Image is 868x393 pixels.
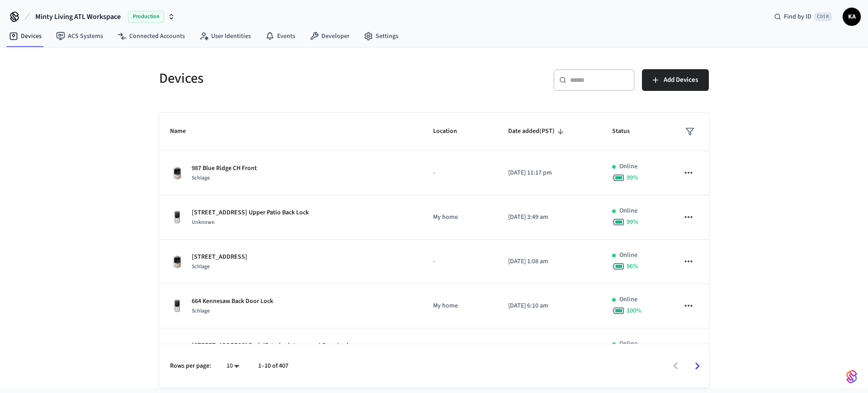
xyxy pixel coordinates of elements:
[433,168,486,178] p: -
[619,295,637,304] p: Online
[192,164,257,173] p: 987 Blue Ridge CH Front
[110,28,192,44] a: Connected Accounts
[170,361,211,371] p: Rows per page:
[192,341,350,350] p: [STREET_ADDRESS] Back (Exterior into garage) Door Lock
[170,124,198,138] span: Name
[508,301,591,311] p: [DATE] 6:10 am
[508,124,566,138] span: Date added(PST)
[170,255,184,269] img: Schlage Sense Smart Deadbolt with Camelot Trim, Front
[627,218,638,227] span: 99 %
[2,28,49,44] a: Devices
[159,69,429,88] h5: Devices
[192,263,210,270] span: Schlage
[192,174,210,182] span: Schlage
[814,12,832,21] span: Ctrl K
[192,252,247,262] p: [STREET_ADDRESS]
[302,28,357,44] a: Developer
[642,69,709,91] button: Add Devices
[433,301,486,311] p: My home
[170,343,184,358] img: Yale Assure Touchscreen Wifi Smart Lock, Satin Nickel, Front
[627,173,638,182] span: 99 %
[627,262,638,271] span: 96 %
[357,28,406,44] a: Settings
[35,11,121,22] span: Minty Living ATL Workspace
[170,166,184,180] img: Schlage Sense Smart Deadbolt with Camelot Trim, Front
[433,213,486,222] p: My home
[170,210,184,225] img: Yale Assure Touchscreen Wifi Smart Lock, Satin Nickel, Front
[508,168,591,178] p: [DATE] 11:17 pm
[619,339,637,349] p: Online
[844,9,860,25] span: KA
[767,9,839,25] div: Find by IDCtrl K
[619,251,637,260] p: Online
[619,162,637,171] p: Online
[627,306,642,315] span: 100 %
[846,369,857,384] img: SeamLogoGradient.69752ec5.svg
[784,12,811,21] span: Find by ID
[508,257,591,266] p: [DATE] 1:08 am
[433,257,486,266] p: -
[128,11,164,23] span: Production
[612,124,642,138] span: Status
[664,74,698,86] span: Add Devices
[433,124,469,138] span: Location
[192,28,258,44] a: User Identities
[192,218,215,226] span: Unknown
[843,8,861,26] button: KA
[192,297,273,306] p: 664 Kennesaw Back Door Lock
[222,360,244,373] div: 10
[170,299,184,313] img: Yale Assure Touchscreen Wifi Smart Lock, Satin Nickel, Front
[192,307,210,315] span: Schlage
[508,213,591,222] p: [DATE] 3:49 am
[687,355,708,377] button: Go to next page
[49,28,110,44] a: ACS Systems
[258,28,302,44] a: Events
[619,206,637,216] p: Online
[192,208,309,218] p: [STREET_ADDRESS] Upper Patio Back Lock
[258,361,288,371] p: 1–10 of 407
